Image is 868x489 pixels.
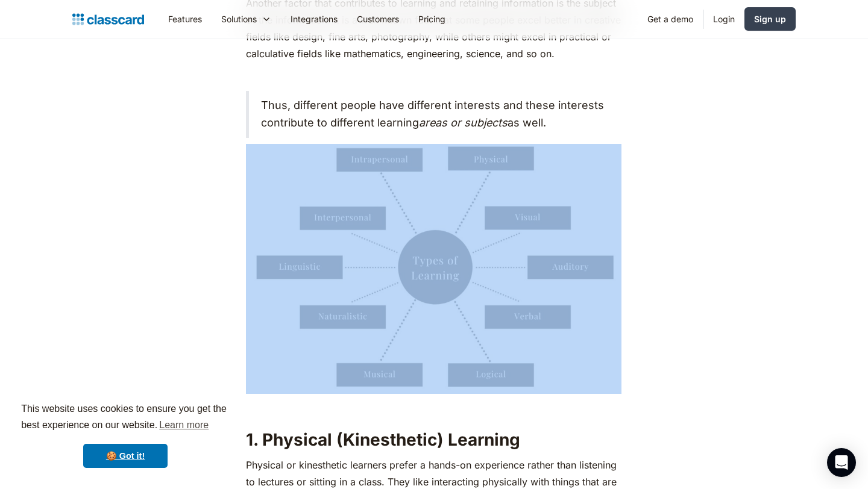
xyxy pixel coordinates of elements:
[246,400,621,417] p: ‍
[246,144,621,394] img: a mind map showcasing the types of learning
[703,5,744,33] a: Login
[157,416,210,434] a: learn more about cookies
[246,68,621,85] p: ‍
[21,402,230,434] span: This website uses cookies to ensure you get the best experience on our website.
[159,5,212,33] a: Features
[246,91,621,138] blockquote: Thus, different people have different interests and these interests contribute to different learn...
[419,116,508,129] em: areas or subjects
[754,13,786,25] div: Sign up
[744,7,796,31] a: Sign up
[246,429,520,450] strong: 1. Physical (Kinesthetic) Learning
[281,5,347,33] a: Integrations
[827,448,856,477] div: Open Intercom Messenger
[409,5,455,33] a: Pricing
[638,5,703,33] a: Get a demo
[212,5,281,33] div: Solutions
[221,13,257,25] div: Solutions
[10,390,241,479] div: cookieconsent
[83,444,168,468] a: dismiss cookie message
[347,5,409,33] a: Customers
[72,11,144,28] a: home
